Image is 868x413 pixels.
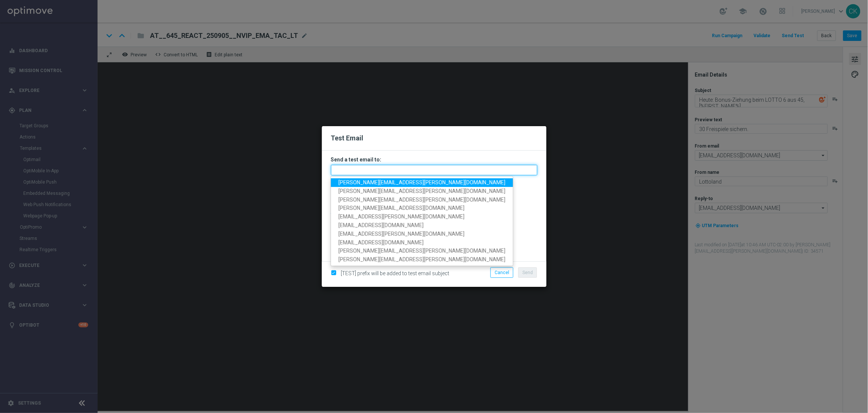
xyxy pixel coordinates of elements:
[338,205,465,211] span: [PERSON_NAME][EMAIL_ADDRESS][DOMAIN_NAME]
[338,179,505,185] span: [PERSON_NAME][EMAIL_ADDRESS][PERSON_NAME][DOMAIN_NAME]
[331,238,513,247] a: [EMAIL_ADDRESS][DOMAIN_NAME]
[331,134,537,143] h2: Test Email
[338,222,424,228] span: [EMAIL_ADDRESS][DOMAIN_NAME]
[331,230,513,238] a: [EMAIL_ADDRESS][PERSON_NAME][DOMAIN_NAME]
[490,267,513,278] button: Cancel
[331,255,513,264] a: [PERSON_NAME][EMAIL_ADDRESS][PERSON_NAME][DOMAIN_NAME]
[331,221,513,230] a: [EMAIL_ADDRESS][DOMAIN_NAME]
[338,188,505,194] span: [PERSON_NAME][EMAIL_ADDRESS][PERSON_NAME][DOMAIN_NAME]
[338,256,505,262] span: [PERSON_NAME][EMAIL_ADDRESS][PERSON_NAME][DOMAIN_NAME]
[338,214,465,220] span: [EMAIL_ADDRESS][PERSON_NAME][DOMAIN_NAME]
[338,239,424,245] span: [EMAIL_ADDRESS][DOMAIN_NAME]
[522,270,533,275] span: Send
[338,248,505,254] span: [PERSON_NAME][EMAIL_ADDRESS][PERSON_NAME][DOMAIN_NAME]
[331,247,513,255] a: [PERSON_NAME][EMAIL_ADDRESS][PERSON_NAME][DOMAIN_NAME]
[338,231,465,237] span: [EMAIL_ADDRESS][PERSON_NAME][DOMAIN_NAME]
[331,156,537,163] h3: Send a test email to:
[338,196,505,202] span: [PERSON_NAME][EMAIL_ADDRESS][PERSON_NAME][DOMAIN_NAME]
[331,213,513,221] a: [EMAIL_ADDRESS][PERSON_NAME][DOMAIN_NAME]
[331,204,513,213] a: [PERSON_NAME][EMAIL_ADDRESS][DOMAIN_NAME]
[518,267,537,278] button: Send
[331,187,513,196] a: [PERSON_NAME][EMAIL_ADDRESS][PERSON_NAME][DOMAIN_NAME]
[331,178,513,187] a: [PERSON_NAME][EMAIL_ADDRESS][PERSON_NAME][DOMAIN_NAME]
[331,195,513,204] a: [PERSON_NAME][EMAIL_ADDRESS][PERSON_NAME][DOMAIN_NAME]
[341,270,450,276] span: [TEST] prefix will be added to test email subject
